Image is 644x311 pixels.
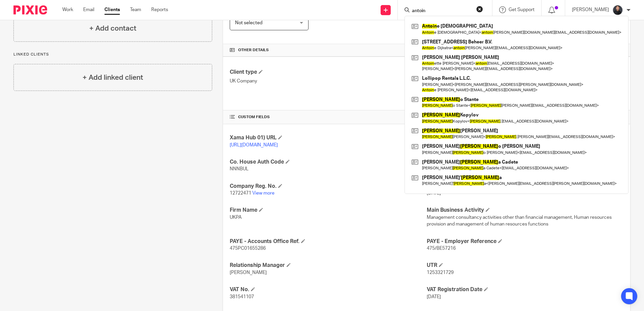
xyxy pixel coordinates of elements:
[104,6,120,13] a: Clients
[151,6,168,13] a: Reports
[427,262,623,269] h4: UTR
[235,21,262,25] span: Not selected
[230,143,278,147] a: [URL][DOMAIN_NAME]
[427,207,623,214] h4: Main Business Activity
[230,286,426,293] h4: VAT No.
[572,6,609,13] p: [PERSON_NAME]
[13,5,47,14] img: Pixie
[83,6,94,13] a: Email
[509,7,535,12] span: Get Support
[230,183,426,190] h4: Company Reg. No.
[427,286,623,293] h4: VAT Registration Date
[230,159,426,166] h4: Co. House Auth Code
[230,246,266,251] span: 475PC01655286
[427,246,456,251] span: 475/BE57216
[83,72,143,83] h4: + Add linked client
[230,78,426,84] p: UK Company
[230,207,426,214] h4: Firm Name
[230,295,254,299] span: 381541107
[130,6,141,13] a: Team
[230,114,426,120] h4: CUSTOM FIELDS
[427,215,612,227] span: Management consultancy activities other than financial management, Human resources provision and ...
[230,69,426,76] h4: Client type
[411,8,472,14] input: Search
[427,238,623,245] h4: PAYE - Employer Reference
[230,167,249,171] span: NNNBUL
[238,47,269,53] span: Other details
[89,23,136,34] h4: + Add contact
[476,6,483,12] button: Clear
[230,215,241,220] span: UKPA
[427,270,454,275] span: 1253321729
[230,262,426,269] h4: Relationship Manager
[230,191,251,196] span: 12722471
[612,5,623,15] img: My%20Photo.jpg
[252,191,275,196] a: View more
[230,270,267,275] span: [PERSON_NAME]
[13,52,212,57] p: Linked clients
[62,6,73,13] a: Work
[230,238,426,245] h4: PAYE - Accounts Office Ref.
[230,134,426,141] h4: Xama Hub 01) URL
[427,295,441,299] span: [DATE]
